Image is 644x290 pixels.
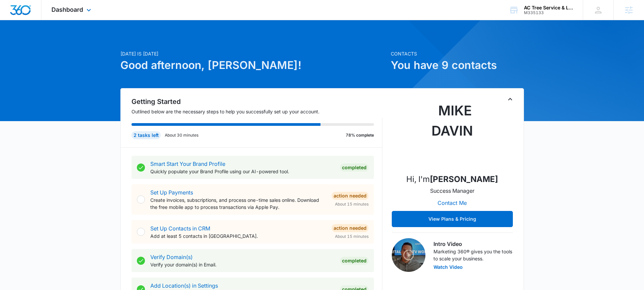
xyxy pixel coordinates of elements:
p: Add at least 5 contacts in [GEOGRAPHIC_DATA]. [150,232,326,240]
h1: You have 9 contacts [391,57,524,73]
div: account id [524,10,573,15]
button: Contact Me [431,195,473,211]
p: Contacts [391,50,524,57]
h2: Getting Started [131,97,382,107]
p: Marketing 360® gives you the tools to scale your business. [433,248,513,262]
a: Set Up Payments [150,189,193,196]
p: 78% complete [346,132,374,138]
p: Outlined below are the necessary steps to help you successfully set up your account. [131,108,382,115]
a: Add Location(s) in Settings [150,282,218,289]
a: Smart Start Your Brand Profile [150,160,225,167]
button: Watch Video [433,265,463,269]
div: Completed [340,257,369,265]
span: About 15 minutes [335,201,369,207]
div: Action Needed [332,192,369,200]
p: Success Manager [430,187,475,195]
button: Toggle Collapse [506,95,514,103]
div: 2 tasks left [131,131,161,139]
img: Mike Davin [419,101,486,168]
div: Completed [340,164,369,172]
button: View Plans & Pricing [392,211,513,227]
p: About 30 minutes [165,132,198,138]
div: account name [524,5,573,10]
h3: Intro Video [433,240,513,248]
div: Action Needed [332,224,369,232]
p: Hi, I'm [406,173,498,185]
span: Dashboard [51,6,83,13]
strong: [PERSON_NAME] [430,174,498,184]
a: Verify Domain(s) [150,254,193,260]
p: Verify your domain(s) in Email. [150,261,335,268]
p: Quickly populate your Brand Profile using our AI-powered tool. [150,168,335,175]
span: About 15 minutes [335,233,369,240]
a: Set Up Contacts in CRM [150,225,210,232]
h1: Good afternoon, [PERSON_NAME]! [120,57,387,73]
p: Create invoices, subscriptions, and process one-time sales online. Download the free mobile app t... [150,196,326,211]
img: Intro Video [392,238,425,272]
p: [DATE] is [DATE] [120,50,387,57]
